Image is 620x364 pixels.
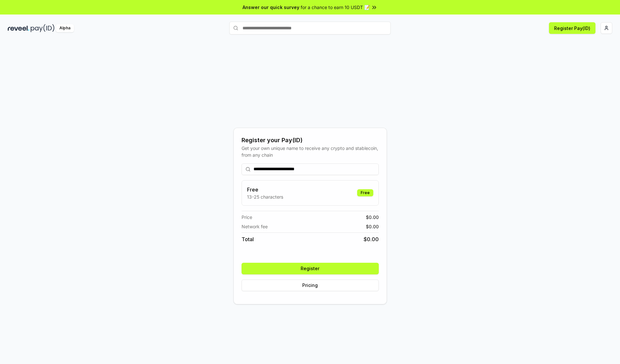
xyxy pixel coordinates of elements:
[366,214,379,221] span: $ 0.00
[242,280,379,291] button: Pricing
[242,263,379,274] button: Register
[247,186,283,193] h3: Free
[242,136,379,145] div: Register your Pay(ID)
[242,223,268,230] span: Network fee
[8,24,29,32] img: reveel_dark
[301,4,370,11] span: for a chance to earn 10 USDT 📝
[242,214,252,221] span: Price
[247,193,283,200] p: 13-25 characters
[243,4,299,11] span: Answer our quick survey
[366,223,379,230] span: $ 0.00
[242,235,254,243] span: Total
[242,145,379,158] div: Get your own unique name to receive any crypto and stablecoin, from any chain
[31,24,55,32] img: pay_id
[357,189,373,196] div: Free
[56,24,74,32] div: Alpha
[364,235,379,243] span: $ 0.00
[549,22,595,34] button: Register Pay(ID)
